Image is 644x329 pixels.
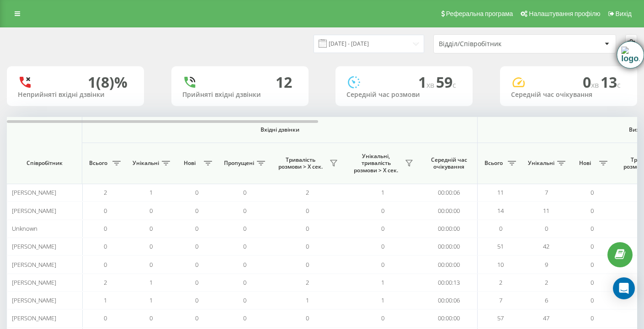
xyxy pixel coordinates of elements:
span: 0 [306,242,309,250]
span: 0 [591,207,594,215]
span: 59 [436,72,456,92]
span: 7 [545,188,548,196]
span: 7 [499,296,502,304]
span: [PERSON_NAME] [12,242,56,250]
span: 10 [497,260,504,269]
span: 1 [149,296,153,304]
td: 00:00:06 [420,184,478,202]
span: [PERSON_NAME] [12,207,56,215]
span: 0 [591,296,594,304]
span: Середній час очікування [427,156,470,170]
span: 0 [591,314,594,322]
td: 00:00:00 [420,255,478,273]
span: 2 [104,278,107,287]
span: 0 [591,188,594,196]
span: [PERSON_NAME] [12,314,56,322]
span: 0 [306,260,309,269]
span: 1 [381,188,384,196]
span: Унікальні [133,159,159,167]
span: 1 [306,296,309,304]
span: 0 [195,242,198,250]
span: 0 [243,224,246,233]
span: 0 [306,224,309,233]
span: 0 [306,314,309,322]
span: 0 [195,207,198,215]
span: 0 [499,224,502,233]
span: Вхідні дзвінки [106,126,453,133]
td: 00:00:06 [420,292,478,309]
span: 0 [381,207,384,215]
span: 11 [497,188,504,196]
span: 0 [545,224,548,233]
span: 0 [243,188,246,196]
span: 0 [195,224,198,233]
span: 0 [381,224,384,233]
span: 0 [381,314,384,322]
span: 0 [149,242,153,250]
span: Unknown [12,224,37,233]
td: 00:00:00 [420,238,478,255]
span: 0 [104,242,107,250]
span: 57 [497,314,504,322]
span: 13 [601,72,621,92]
div: 1 (8)% [88,74,128,91]
span: 14 [497,207,504,215]
span: 0 [104,260,107,269]
span: 0 [195,278,198,287]
div: Середній час розмови [346,91,462,99]
span: c [617,80,621,90]
span: 1 [149,278,153,287]
span: 0 [243,296,246,304]
span: 1 [418,72,436,92]
span: 0 [195,260,198,269]
span: Унікальні, тривалість розмови > Х сек. [350,153,402,174]
span: 11 [543,207,549,215]
span: 0 [149,260,153,269]
span: 0 [149,314,153,322]
span: 0 [149,207,153,215]
div: Прийняті вхідні дзвінки [182,91,298,99]
span: [PERSON_NAME] [12,260,56,269]
span: 0 [381,260,384,269]
span: 1 [104,296,107,304]
span: 2 [306,188,309,196]
div: Неприйняті вхідні дзвінки [18,91,133,99]
span: 0 [583,72,601,92]
span: Пропущені [224,159,254,167]
span: 0 [104,224,107,233]
span: 47 [543,314,549,322]
span: 0 [195,188,198,196]
td: 00:00:13 [420,274,478,292]
span: 9 [545,260,548,269]
span: 0 [591,260,594,269]
span: Нові [178,159,201,167]
span: c [452,80,456,90]
div: 12 [276,74,292,91]
td: 00:00:00 [420,220,478,238]
span: 0 [243,207,246,215]
span: Нові [574,159,596,167]
span: Співробітник [15,159,74,167]
span: [PERSON_NAME] [12,278,56,287]
td: 00:00:00 [420,202,478,219]
span: 2 [306,278,309,287]
span: 0 [243,242,246,250]
span: 0 [591,278,594,287]
span: 0 [149,224,153,233]
span: 2 [545,278,548,287]
span: 0 [243,314,246,322]
span: 0 [104,314,107,322]
span: 0 [306,207,309,215]
span: 6 [545,296,548,304]
span: 1 [381,278,384,287]
span: Тривалість розмови > Х сек. [274,156,327,170]
span: [PERSON_NAME] [12,188,56,196]
div: Open Intercom Messenger [613,277,635,299]
span: 51 [497,242,504,250]
span: 0 [591,242,594,250]
span: [PERSON_NAME] [12,296,56,304]
span: 2 [104,188,107,196]
span: Реферальна програма [446,10,513,17]
img: Timeline extension [621,47,639,63]
div: Середній час очікування [511,91,626,99]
